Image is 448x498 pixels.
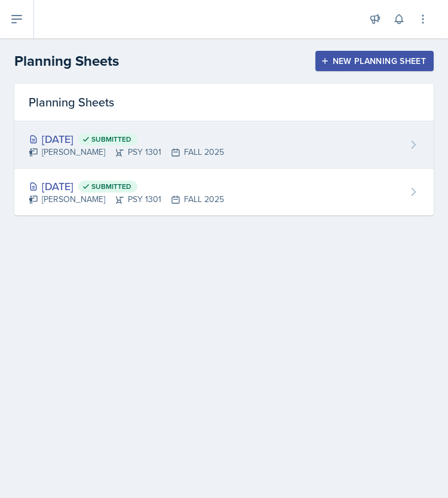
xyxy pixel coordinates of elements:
[29,178,224,194] div: [DATE]
[14,169,434,215] a: [DATE] Submitted [PERSON_NAME]PSY 1301FALL 2025
[323,56,426,66] div: New Planning Sheet
[91,182,131,191] span: Submitted
[14,50,119,72] h2: Planning Sheets
[29,131,224,147] div: [DATE]
[91,135,131,144] span: Submitted
[29,146,224,158] div: [PERSON_NAME] PSY 1301 FALL 2025
[14,121,434,169] a: [DATE] Submitted [PERSON_NAME]PSY 1301FALL 2025
[14,84,434,121] div: Planning Sheets
[29,193,224,206] div: [PERSON_NAME] PSY 1301 FALL 2025
[315,51,434,71] button: New Planning Sheet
